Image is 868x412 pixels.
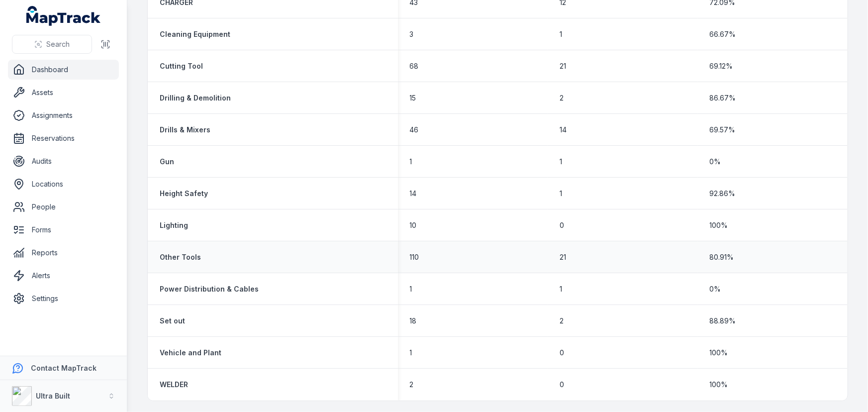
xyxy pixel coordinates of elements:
strong: Contact MapTrack [31,364,96,372]
a: Dashboard [8,60,119,80]
span: Search [46,39,70,49]
span: 88.89 % [710,316,736,326]
a: Assets [8,83,119,103]
span: 21 [560,61,566,71]
span: 3 [410,29,414,39]
a: Cleaning Equipment [160,29,230,39]
button: Search [12,35,92,54]
span: 100 % [710,348,728,358]
a: MapTrack [26,6,101,26]
span: 46 [410,125,419,135]
span: 18 [410,316,417,326]
a: Alerts [8,266,119,286]
a: Assignments [8,105,119,125]
span: 1 [560,189,562,199]
span: 110 [410,252,419,262]
a: Gun [160,157,174,167]
a: Locations [8,174,119,194]
span: 14 [410,189,417,199]
span: 0 [560,220,564,230]
span: 66.67 % [710,29,736,39]
a: Settings [8,289,119,309]
span: 86.67 % [710,93,736,103]
span: 1 [560,284,562,294]
a: Power Distribution & Cables [160,284,259,294]
span: 2 [410,380,414,390]
a: Height Safety [160,189,208,199]
a: Vehicle and Plant [160,348,221,358]
span: 14 [560,125,567,135]
span: 68 [410,61,419,71]
a: WELDER [160,380,188,390]
strong: Ultra Built [36,392,70,400]
a: Other Tools [160,252,201,262]
span: 69.12 % [710,61,733,71]
span: 100 % [710,380,728,390]
span: 1 [410,284,412,294]
span: 2 [560,93,564,103]
span: 1 [560,157,562,167]
span: 0 [560,380,564,390]
span: 1 [410,157,412,167]
span: 10 [410,220,417,230]
a: Lighting [160,220,188,230]
a: Set out [160,316,185,326]
span: 1 [560,29,562,39]
span: 0 [560,348,564,358]
a: Reservations [8,128,119,148]
span: 0 % [710,157,721,167]
span: 21 [560,252,566,262]
span: 80.91 % [710,252,734,262]
a: Forms [8,220,119,240]
span: 0 % [710,284,721,294]
span: 2 [560,316,564,326]
a: Drills & Mixers [160,125,210,135]
span: 92.86 % [710,189,736,199]
span: 69.57 % [710,125,736,135]
a: Audits [8,151,119,171]
span: 1 [410,348,412,358]
a: People [8,197,119,217]
a: Drilling & Demolition [160,93,231,103]
span: 100 % [710,220,728,230]
span: 15 [410,93,416,103]
a: Cutting Tool [160,61,203,71]
a: Reports [8,243,119,263]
